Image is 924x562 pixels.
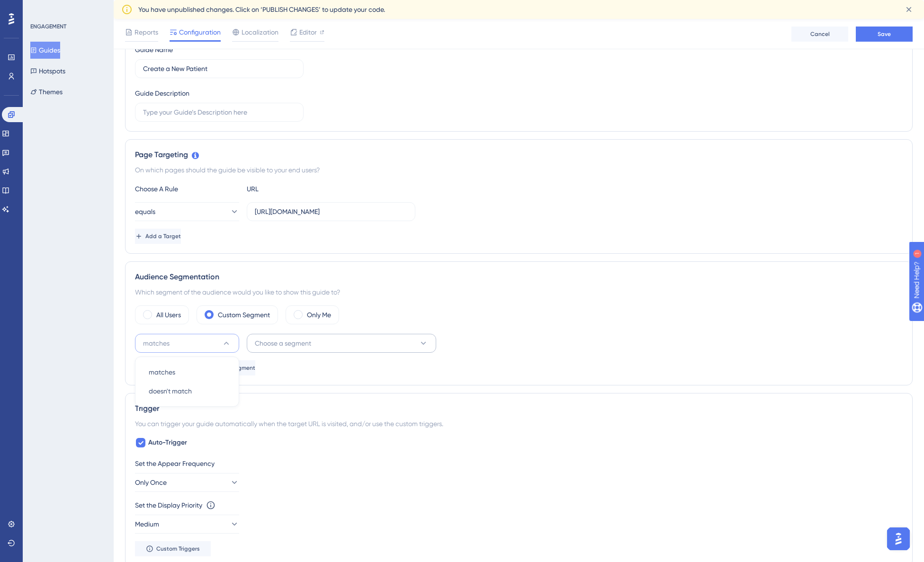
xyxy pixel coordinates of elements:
[156,309,181,321] label: All Users
[135,403,903,414] div: Trigger
[143,107,296,117] input: Type your Guide’s Description here
[30,83,63,100] button: Themes
[135,473,239,492] button: Only Once
[143,63,296,74] input: Type your Guide’s Name here
[143,338,170,349] span: matches
[135,286,903,298] div: Which segment of the audience would you like to show this guide to?
[884,525,913,553] iframe: UserGuiding AI Assistant Launcher
[299,27,317,38] span: Editor
[135,149,903,161] div: Page Targeting
[149,385,192,397] span: doesn't match
[307,309,331,321] label: Only Me
[135,418,903,429] div: You can trigger your guide automatically when the target URL is visited, and/or use the custom tr...
[135,229,181,244] button: Add a Target
[135,500,202,511] div: Set the Display Priority
[135,541,211,556] button: Custom Triggers
[30,23,66,30] div: ENGAGEMENT
[135,164,903,176] div: On which pages should the guide be visible to your end users?
[135,206,155,217] span: equals
[247,183,351,195] div: URL
[791,27,848,42] button: Cancel
[247,334,436,353] button: Choose a segment
[30,62,65,80] button: Hotspots
[135,88,189,99] div: Guide Description
[135,27,158,38] span: Reports
[218,309,270,321] label: Custom Segment
[135,458,903,469] div: Set the Appear Frequency
[255,206,407,217] input: yourwebsite.com/path
[156,545,200,553] span: Custom Triggers
[810,30,830,38] span: Cancel
[242,27,278,38] span: Localization
[141,363,233,382] button: matches
[135,477,167,488] span: Only Once
[255,338,311,349] span: Choose a segment
[135,183,239,195] div: Choose A Rule
[878,30,891,38] span: Save
[149,366,175,378] span: matches
[138,4,385,15] span: You have unpublished changes. Click on ‘PUBLISH CHANGES’ to update your code.
[135,271,903,283] div: Audience Segmentation
[66,5,69,12] div: 1
[135,334,239,353] button: matches
[179,27,221,38] span: Configuration
[135,44,173,55] div: Guide Name
[145,232,181,240] span: Add a Target
[135,515,239,534] button: Medium
[30,42,60,59] button: Guides
[141,382,233,401] button: doesn't match
[135,202,239,221] button: equals
[856,27,913,42] button: Save
[22,2,59,14] span: Need Help?
[148,437,187,448] span: Auto-Trigger
[135,518,159,530] span: Medium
